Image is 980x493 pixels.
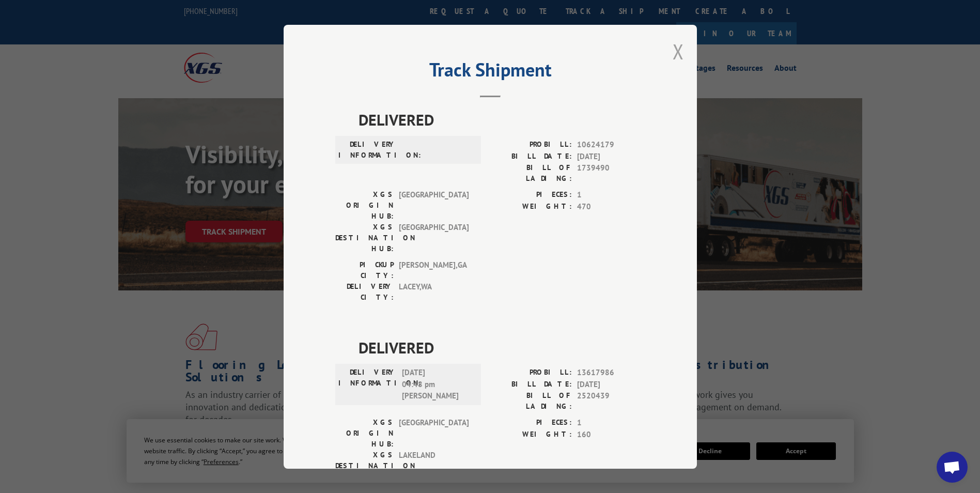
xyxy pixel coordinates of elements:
span: 13617986 [577,367,645,379]
label: BILL DATE: [490,150,572,162]
span: 1739490 [577,162,645,184]
label: XGS DESTINATION HUB: [335,222,394,254]
span: DELIVERED [359,108,645,131]
label: XGS ORIGIN HUB: [335,417,394,450]
label: WEIGHT: [490,428,572,440]
label: PICKUP CITY: [335,259,394,281]
label: DELIVERY INFORMATION: [338,139,397,161]
span: [PERSON_NAME] , GA [399,259,469,281]
span: 1 [577,417,645,429]
span: [GEOGRAPHIC_DATA] [399,222,469,254]
label: XGS ORIGIN HUB: [335,189,394,222]
label: WEIGHT: [490,201,572,212]
span: DELIVERED [359,336,645,359]
span: [DATE] 04:48 pm [PERSON_NAME] [402,367,472,402]
span: [DATE] [577,378,645,390]
span: LACEY , WA [399,281,469,303]
span: LAKELAND [399,450,469,482]
label: PIECES: [490,417,572,429]
label: DELIVERY INFORMATION: [338,367,397,402]
span: 2520439 [577,390,645,412]
label: BILL OF LADING: [490,162,572,184]
label: PIECES: [490,189,572,201]
span: [GEOGRAPHIC_DATA] [399,189,469,222]
label: PROBILL: [490,139,572,151]
span: 1 [577,189,645,201]
h2: Track Shipment [335,63,645,82]
div: Open chat [937,452,968,483]
button: Close modal [673,38,684,65]
span: [GEOGRAPHIC_DATA] [399,417,469,450]
label: BILL OF LADING: [490,390,572,412]
label: DELIVERY CITY: [335,281,394,303]
span: 160 [577,428,645,440]
span: 10624179 [577,139,645,151]
span: [DATE] [577,150,645,162]
label: XGS DESTINATION HUB: [335,450,394,482]
span: 470 [577,201,645,212]
label: BILL DATE: [490,378,572,390]
label: PROBILL: [490,367,572,379]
